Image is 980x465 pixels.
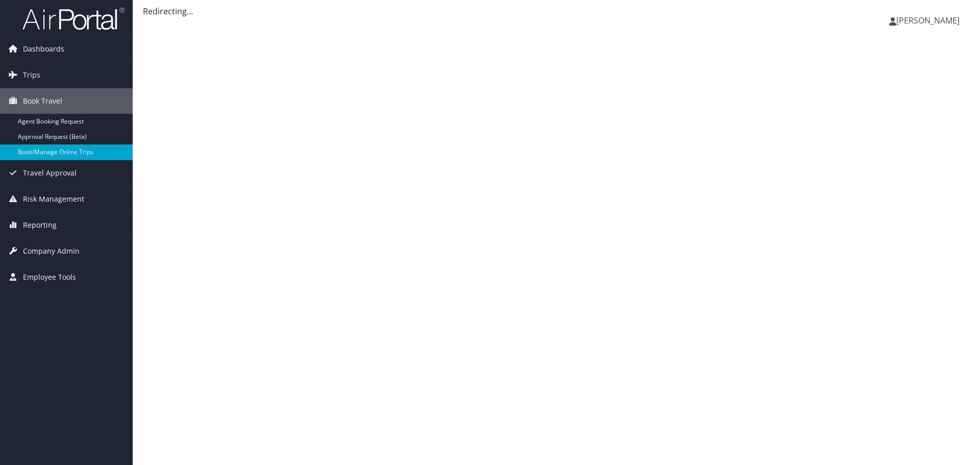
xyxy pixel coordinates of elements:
[23,238,80,264] span: Company Admin
[143,5,970,17] div: Redirecting...
[23,212,57,238] span: Reporting
[22,7,125,31] img: airportal-logo.png
[23,264,76,290] span: Employee Tools
[23,62,40,88] span: Trips
[23,36,64,62] span: Dashboards
[23,186,84,212] span: Risk Management
[23,88,62,114] span: Book Travel
[889,5,970,36] a: [PERSON_NAME]
[23,160,77,186] span: Travel Approval
[896,15,960,26] span: [PERSON_NAME]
